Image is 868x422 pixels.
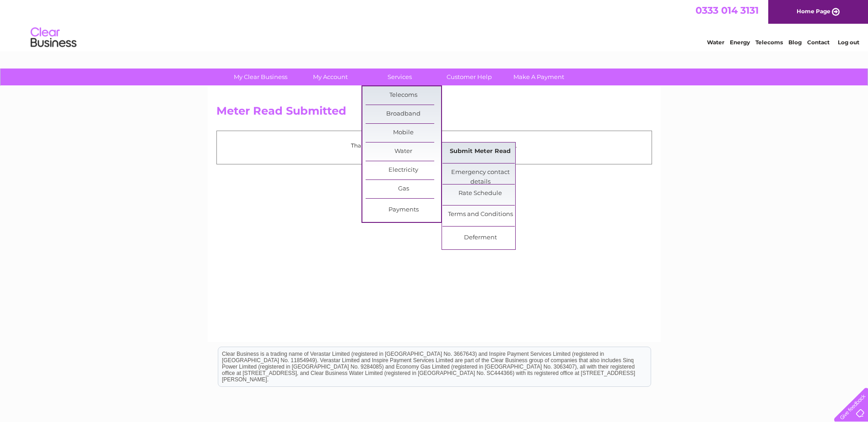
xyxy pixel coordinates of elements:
a: Gas [366,180,441,198]
a: Emergency contact details [442,164,518,182]
a: Telecoms [366,86,441,105]
a: Customer Help [431,69,507,85]
a: My Clear Business [223,69,298,85]
a: Electricity [366,161,441,179]
a: My Account [292,69,368,85]
a: Contact [807,39,830,46]
a: Make A Payment [501,69,577,85]
a: Services [362,69,437,85]
div: Clear Business is a trading name of Verastar Limited (registered in [GEOGRAPHIC_DATA] No. 3667643... [218,5,651,44]
a: Deferment [442,229,518,247]
a: Rate Schedule [442,185,518,203]
p: Thank you for your time, your meter read has been received. [221,141,647,150]
a: Blog [788,39,802,46]
a: Log out [838,39,859,46]
a: Water [707,39,724,46]
a: Mobile [366,124,441,142]
img: logo.png [30,24,77,52]
a: Broadband [366,105,441,123]
a: Submit Meter Read [442,142,518,161]
a: Water [366,142,441,161]
a: Payments [366,201,441,219]
h2: Meter Read Submitted [216,105,652,122]
a: 0333 014 3131 [695,5,759,16]
a: Energy [730,39,750,46]
a: Telecoms [755,39,783,46]
a: Terms and Conditions [442,206,518,224]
